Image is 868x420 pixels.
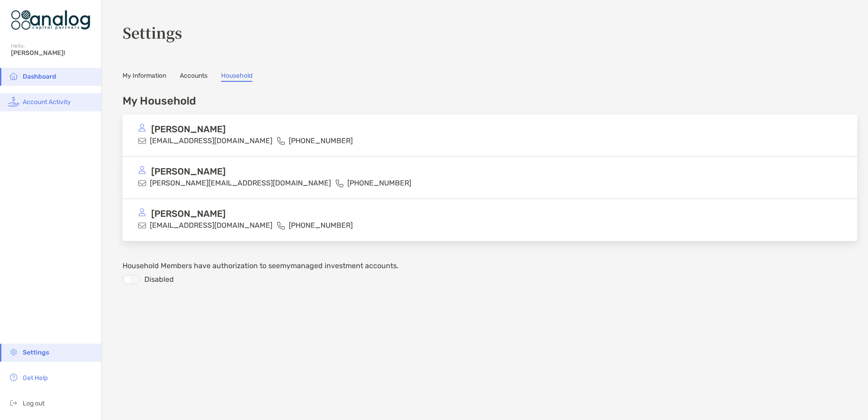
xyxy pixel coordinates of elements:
[347,177,411,189] p: [PHONE_NUMBER]
[23,349,49,356] span: Settings
[151,166,226,177] p: [PERSON_NAME]
[140,275,174,284] span: Disabled
[289,220,353,231] p: [PHONE_NUMBER]
[8,397,19,408] img: logout icon
[123,72,166,82] a: My Information
[150,177,331,189] p: [PERSON_NAME][EMAIL_ADDRESS][DOMAIN_NAME]
[151,208,226,220] p: [PERSON_NAME]
[150,135,272,146] p: [EMAIL_ADDRESS][DOMAIN_NAME]
[23,400,44,407] span: Log out
[123,260,857,271] p: Household Members have authorization to see my managed investment accounts.
[138,137,146,145] img: email icon
[23,374,48,382] span: Get Help
[277,221,285,230] img: phone icon
[138,179,146,187] img: email icon
[277,137,285,145] img: phone icon
[23,98,71,106] span: Account Activity
[221,72,252,82] a: Household
[138,124,146,132] img: avatar icon
[138,208,146,216] img: avatar icon
[123,22,857,43] h3: Settings
[11,4,90,36] img: Zoe Logo
[138,166,146,174] img: avatar icon
[335,179,344,187] img: phone icon
[138,221,146,230] img: email icon
[11,49,96,57] span: [PERSON_NAME]!
[23,73,56,80] span: Dashboard
[8,346,19,357] img: settings icon
[289,135,353,146] p: [PHONE_NUMBER]
[8,70,19,81] img: household icon
[180,72,207,82] a: Accounts
[8,96,19,107] img: activity icon
[150,220,272,231] p: [EMAIL_ADDRESS][DOMAIN_NAME]
[151,124,226,135] p: [PERSON_NAME]
[123,95,196,107] h4: My Household
[8,372,19,383] img: get-help icon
